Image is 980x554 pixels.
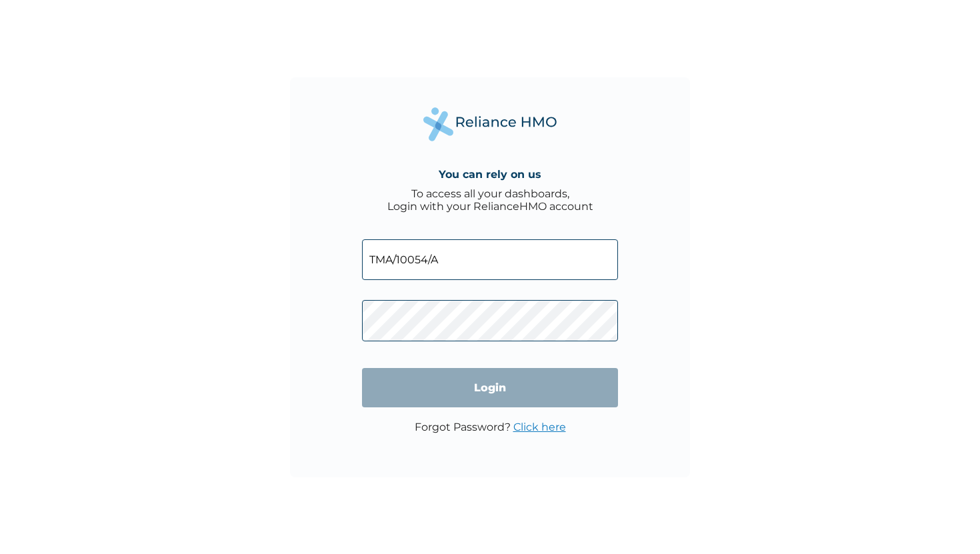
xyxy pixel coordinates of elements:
[423,107,557,141] img: Reliance Health's Logo
[362,368,618,407] input: Login
[362,239,618,280] input: Email address or HMO ID
[513,421,566,433] a: Click here
[415,421,566,433] p: Forgot Password?
[439,168,541,181] h4: You can rely on us
[387,187,593,213] div: To access all your dashboards, Login with your RelianceHMO account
